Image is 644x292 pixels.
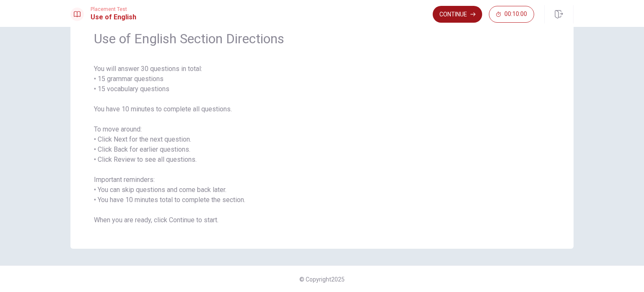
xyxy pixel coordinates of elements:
[91,12,136,22] h1: Use of English
[433,6,482,23] button: Continue
[299,276,345,283] span: © Copyright 2025
[94,30,550,47] span: Use of English Section Directions
[94,64,550,225] span: You will answer 30 questions in total: • 15 grammar questions • 15 vocabulary questions You have ...
[91,6,136,12] span: Placement Test
[504,11,527,18] span: 00:10:00
[489,6,534,23] button: 00:10:00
